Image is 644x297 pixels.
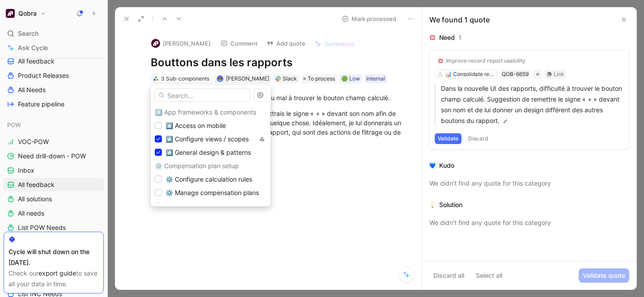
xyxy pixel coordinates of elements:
span: ⚙️ Configure calculation rules [165,175,252,183]
span: ⚙️ Manage compensation plans [165,189,259,196]
span: *️⃣ Access on mobile [165,122,226,129]
span: ⚙️ Model and forecast compensations [165,202,278,210]
span: *️⃣ General design & patterns [165,148,251,156]
span: *️⃣ Configure views / scopes [165,135,249,143]
input: Search... [154,89,250,102]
